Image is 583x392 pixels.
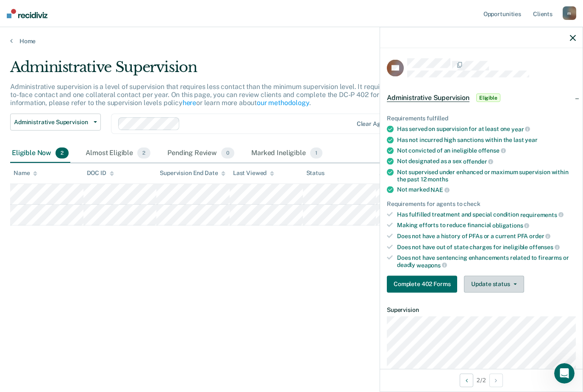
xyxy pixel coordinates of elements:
[310,147,322,158] span: 1
[463,158,494,165] span: offender
[397,136,576,143] div: Has not incurred high sanctions within the last
[137,147,150,158] span: 2
[492,222,529,229] span: obligations
[476,94,500,102] span: Eligible
[428,175,448,182] span: months
[233,170,274,177] div: Last Viewed
[397,158,576,165] div: Not designated as a sex
[460,373,473,387] button: Previous Opportunity
[387,115,576,122] div: Requirements fulfilled
[10,144,70,163] div: Eligible Now
[14,170,37,177] div: Name
[387,94,469,102] span: Administrative Supervision
[478,147,506,154] span: offense
[10,58,447,83] div: Administrative Supervision
[10,37,573,45] a: Home
[387,306,576,313] dt: Supervision
[250,144,324,163] div: Marked Ineligible
[10,83,445,107] p: Administrative supervision is a level of supervision that requires less contact than the minimum ...
[166,144,236,163] div: Pending Review
[14,119,90,126] span: Administrative Supervision
[529,244,560,250] span: offenses
[380,84,583,111] div: Administrative SupervisionEligible
[257,99,309,107] a: our methodology
[84,144,152,163] div: Almost Eligible
[397,125,576,133] div: Has served on supervision for at least one
[511,125,530,132] span: year
[563,6,576,20] div: m
[397,243,576,251] div: Does not have out of state charges for ineligible
[397,254,576,269] div: Does not have sentencing enhancements related to firearms or deadly
[397,211,576,218] div: Has fulfilled treatment and special condition
[357,120,393,128] div: Clear agents
[7,9,47,18] img: Recidiviz
[387,200,576,208] div: Requirements for agents to check
[416,261,447,268] span: weapons
[554,363,575,384] iframe: Intercom live chat
[160,170,225,177] div: Supervision End Date
[387,275,461,292] a: Navigate to form link
[397,222,576,229] div: Making efforts to reduce financial
[397,186,576,194] div: Not marked
[183,99,196,107] a: here
[221,147,234,158] span: 0
[56,147,69,158] span: 2
[520,211,564,218] span: requirements
[464,275,524,292] button: Update status
[489,373,503,387] button: Next Opportunity
[397,233,576,240] div: Does not have a history of PFAs or a current PFA order
[380,369,583,391] div: 2 / 2
[397,147,576,154] div: Not convicted of an ineligible
[397,168,576,183] div: Not supervised under enhanced or maximum supervision within the past 12
[87,170,114,177] div: DOC ID
[430,186,449,193] span: NAE
[306,170,325,177] div: Status
[525,136,537,143] span: year
[387,275,457,292] button: Complete 402 Forms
